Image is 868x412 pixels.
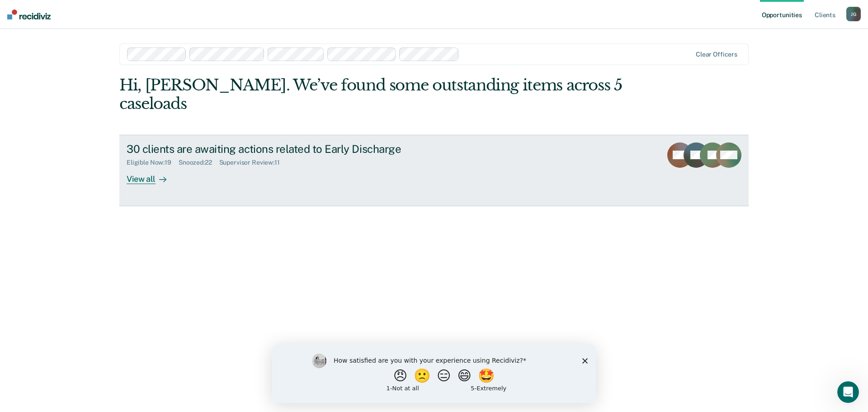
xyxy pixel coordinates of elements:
[696,51,737,58] div: Clear officers
[127,142,444,156] div: 30 clients are awaiting actions related to Early Discharge
[127,166,177,184] div: View all
[179,159,219,166] div: Snoozed : 22
[846,7,861,21] div: J G
[219,159,287,166] div: Supervisor Review : 11
[7,9,51,19] img: Recidiviz
[846,7,861,21] button: JG
[119,135,749,206] a: 30 clients are awaiting actions related to Early DischargeEligible Now:19Snoozed:22Supervisor Rev...
[272,345,596,403] iframe: Survey by Kim from Recidiviz
[837,381,859,403] iframe: Intercom live chat
[119,76,623,113] div: Hi, [PERSON_NAME]. We’ve found some outstanding items across 5 caseloads
[127,159,179,166] div: Eligible Now : 19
